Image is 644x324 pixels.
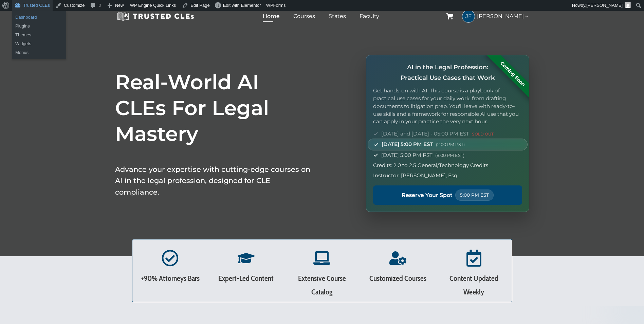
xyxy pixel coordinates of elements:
span: +90% Attorneys Bars [141,274,200,283]
a: Courses [292,11,317,21]
span: (2:00 PM PST) [436,142,465,147]
p: Advance your expertise with cutting-edge courses on AI in the legal profession, designed for CLE ... [115,164,312,198]
span: [PERSON_NAME] [586,3,623,8]
span: (8:00 PM EST) [435,153,464,158]
a: Reserve Your Spot 5:00 PM EST [373,185,522,205]
div: Coming Soon [486,47,539,101]
a: Plugins [12,22,66,31]
a: Home [261,11,281,21]
ul: Trusted CLEs [12,29,66,59]
a: Faculty [358,11,381,21]
span: Content Updated Weekly [449,274,498,296]
a: Widgets [12,39,66,48]
span: Edit with Elementor [223,3,261,8]
span: [DATE] 5:00 PM PST [381,151,464,159]
a: States [327,11,348,21]
span: JF [462,10,475,22]
p: Get hands-on with AI. This course is a playbook of practical use cases for your daily work, from ... [373,87,522,126]
span: [DATE] and [DATE] - 05:00 PM EST [381,130,494,138]
span: Customized Courses [369,274,426,283]
a: Themes [12,31,66,39]
span: Instructor: [PERSON_NAME], Esq. [373,172,458,180]
span: SOLD OUT [472,131,494,137]
h1: Real-World AI CLEs For Legal Mastery [115,69,312,147]
img: Trusted CLEs [115,11,196,21]
a: Menus [12,48,66,57]
span: [DATE] 5:00 PM EST [382,140,465,148]
a: Dashboard [12,13,66,22]
span: Reserve Your Spot [402,191,453,200]
span: 5:00 PM EST [455,190,494,201]
h4: AI in the Legal Profession: Practical Use Cases that Work [373,62,522,83]
span: [PERSON_NAME] [477,12,529,21]
span: Extensive Course Catalog [298,274,346,296]
span: Expert-Led Content [218,274,274,283]
ul: Trusted CLEs [12,11,66,33]
span: Credits: 2.0 to 2.5 General/Technology Credits [373,161,488,169]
